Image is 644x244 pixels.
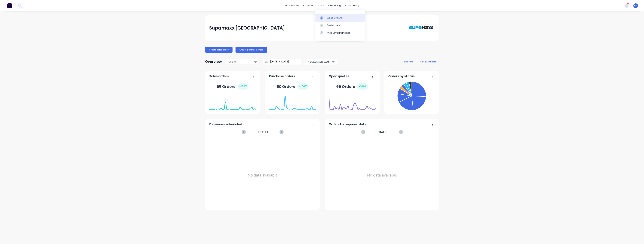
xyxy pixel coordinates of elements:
[315,22,365,29] a: Customers
[205,58,222,65] div: Overview
[308,60,331,64] div: 4 status selected
[388,74,415,79] span: Orders by status
[301,3,315,8] div: products
[205,47,233,53] button: Create sales order
[378,130,388,134] span: [DATE]
[277,83,309,90] div: 50 Orders
[357,83,368,90] div: + 100 %
[336,83,368,90] div: 99 Orders
[7,3,12,8] img: Factory
[283,3,301,8] a: dashboard
[258,130,268,134] span: [DATE]
[329,122,367,127] span: Orders by required date
[329,74,349,79] span: Open quotes
[408,19,435,37] img: Supamaxx Australia
[238,83,249,90] div: + 100 %
[236,47,267,53] button: Create purchase order
[326,3,343,8] div: purchasing
[329,139,435,211] div: No data available
[269,74,295,79] span: Purchase orders
[343,3,361,8] div: productivity
[418,59,439,64] button: edit dashboard
[315,29,365,37] a: Price Level Manager
[402,59,416,64] button: add card
[315,3,326,8] div: sales
[327,24,340,27] div: Customers
[209,74,229,79] span: Sales orders
[209,139,316,211] div: No data available
[297,83,309,90] div: + 100 %
[209,24,285,32] div: Supamaxx [GEOGRAPHIC_DATA]
[306,59,338,65] button: 4 status selected
[315,14,365,22] a: Sales Orders
[327,16,342,20] div: Sales Orders
[217,83,249,90] div: 65 Orders
[634,4,637,7] span: BM
[327,31,350,35] div: Price Level Manager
